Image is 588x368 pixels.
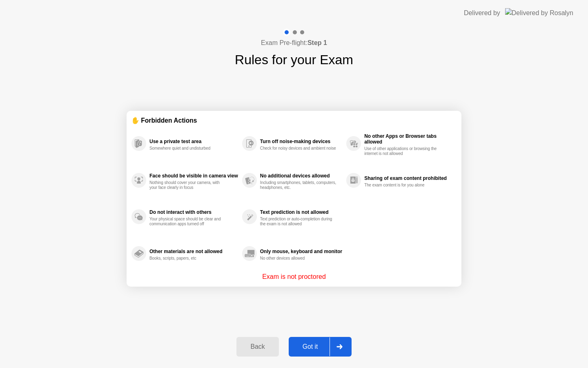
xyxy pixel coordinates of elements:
div: Including smartphones, tablets, computers, headphones, etc. [260,180,337,190]
div: Turn off noise-making devices [260,139,342,144]
button: Got it [289,337,352,357]
div: ✋ Forbidden Actions [131,116,457,125]
div: Delivered by [464,8,500,18]
div: No other devices allowed [260,256,337,261]
div: Back [239,343,276,350]
div: No additional devices allowed [260,173,342,179]
div: Use a private test area [149,139,238,144]
div: Your physical space should be clear and communication apps turned off [149,217,227,227]
img: Delivered by Rosalyn [505,8,573,18]
div: The exam content is for you alone [364,183,441,188]
div: Check for noisy devices and ambient noise [260,146,337,151]
div: Text prediction or auto-completion during the exam is not allowed [260,217,337,227]
h1: Rules for your Exam [235,50,353,70]
div: Other materials are not allowed [149,249,238,254]
div: No other Apps or Browser tabs allowed [364,133,452,145]
div: Do not interact with others [149,209,238,215]
div: Nothing should cover your camera, with your face clearly in focus [149,180,227,190]
div: Sharing of exam content prohibited [364,175,452,181]
div: Face should be visible in camera view [149,173,238,179]
div: Only mouse, keyboard and monitor [260,249,342,254]
div: Use of other applications or browsing the internet is not allowed [364,146,441,156]
div: Books, scripts, papers, etc [149,256,227,261]
button: Back [236,337,278,357]
h4: Exam Pre-flight: [261,38,327,48]
div: Somewhere quiet and undisturbed [149,146,227,151]
div: Got it [291,343,330,350]
b: Step 1 [307,39,327,46]
div: Text prediction is not allowed [260,209,342,215]
p: Exam is not proctored [262,272,326,282]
